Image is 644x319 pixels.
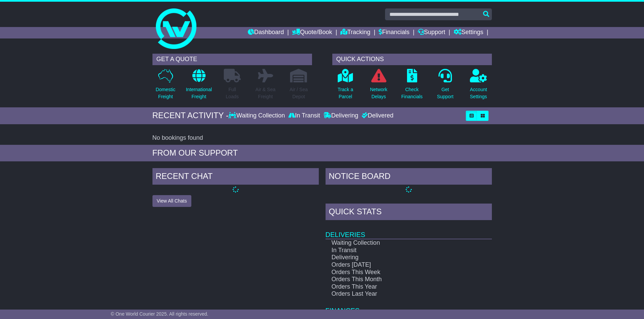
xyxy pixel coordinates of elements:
[322,112,360,119] div: Delivering
[337,69,354,104] a: Track aParcel
[326,222,492,239] td: Deliveries
[437,86,453,100] p: Get Support
[256,86,276,100] p: Air & Sea Freight
[326,298,492,315] td: Finances
[156,86,175,100] p: Domestic Freight
[326,247,468,254] td: In Transit
[401,69,423,104] a: CheckFinancials
[229,112,286,119] div: Waiting Collection
[152,195,191,207] button: View All Chats
[326,254,468,261] td: Delivering
[470,69,487,104] a: AccountSettings
[155,69,175,104] a: DomesticFreight
[248,27,284,38] a: Dashboard
[292,27,332,38] a: Quote/Book
[111,311,209,317] span: © One World Courier 2025. All rights reserved.
[379,27,409,38] a: Financials
[152,54,312,65] div: GET A QUOTE
[326,269,468,276] td: Orders This Week
[369,69,387,104] a: NetworkDelays
[436,69,454,104] a: GetSupport
[326,290,468,298] td: Orders Last Year
[152,148,492,158] div: FROM OUR SUPPORT
[152,134,492,142] div: No bookings found
[326,276,468,283] td: Orders This Month
[326,239,468,247] td: Waiting Collection
[224,86,241,100] p: Full Loads
[186,86,212,100] p: International Freight
[338,86,353,100] p: Track a Parcel
[152,168,319,186] div: RECENT CHAT
[152,111,229,121] div: RECENT ACTIVITY -
[326,168,492,186] div: NOTICE BOARD
[470,86,487,100] p: Account Settings
[360,112,393,119] div: Delivered
[332,54,492,65] div: QUICK ACTIONS
[340,27,370,38] a: Tracking
[326,283,468,291] td: Orders This Year
[370,86,387,100] p: Network Delays
[326,204,492,222] div: Quick Stats
[186,69,212,104] a: InternationalFreight
[287,112,322,119] div: In Transit
[401,86,423,100] p: Check Financials
[290,86,308,100] p: Air / Sea Depot
[454,27,483,38] a: Settings
[326,261,468,269] td: Orders [DATE]
[418,27,445,38] a: Support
